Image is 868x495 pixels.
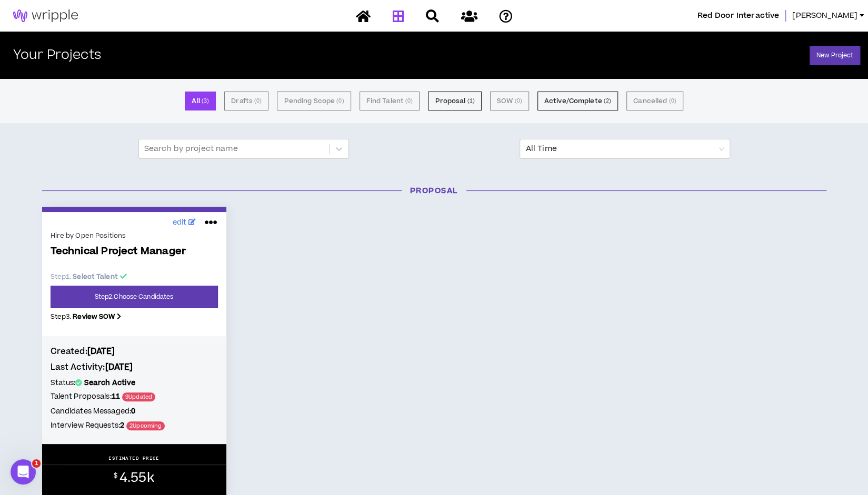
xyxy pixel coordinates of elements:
[87,346,115,357] b: [DATE]
[792,10,857,22] span: [PERSON_NAME]
[173,217,187,228] span: edit
[254,96,262,106] small: ( 0 )
[51,231,218,240] div: Hire by Open Positions
[51,312,218,321] p: Step 3 .
[51,406,218,417] h5: Candidates Messaged:
[120,420,124,431] b: 2
[34,185,834,196] h3: Proposal
[224,92,268,110] button: Drafts (0)
[360,92,420,110] button: Find Talent (0)
[405,96,413,106] small: ( 0 )
[51,246,218,258] span: Technical Project Manager
[669,96,676,106] small: ( 0 )
[467,96,474,106] small: ( 1 )
[51,346,218,357] h4: Created:
[114,471,117,480] sup: $
[51,391,218,403] h5: Talent Proposals:
[11,459,36,484] iframe: Intercom live chat
[51,272,218,281] p: Step 1 .
[277,92,351,110] button: Pending Scope (0)
[112,391,120,402] b: 11
[626,92,683,110] button: Cancelled (0)
[105,361,133,373] b: [DATE]
[202,96,209,106] small: ( 3 )
[526,139,724,158] span: All Time
[51,420,218,432] h5: Interview Requests:
[810,46,860,65] a: New Project
[185,92,216,110] button: All (3)
[336,96,344,106] small: ( 0 )
[122,392,155,401] span: 9 Updated
[73,272,118,281] b: Select Talent
[604,96,611,106] small: ( 2 )
[126,421,165,430] span: 2 Upcoming
[119,469,154,487] span: 4.55k
[13,48,101,63] h2: Your Projects
[537,92,618,110] button: Active/Complete (2)
[428,92,481,110] button: Proposal (1)
[51,286,218,308] a: Step2.Choose Candidates
[170,215,199,231] a: edit
[51,377,218,389] h5: Status:
[108,455,159,461] p: ESTIMATED PRICE
[32,459,41,468] span: 1
[490,92,529,110] button: SOW (0)
[51,361,218,373] h4: Last Activity:
[84,378,136,388] b: Search Active
[131,406,135,417] b: 0
[514,96,522,106] small: ( 0 )
[697,10,779,22] span: Red Door Interactive
[73,312,115,321] b: Review SOW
